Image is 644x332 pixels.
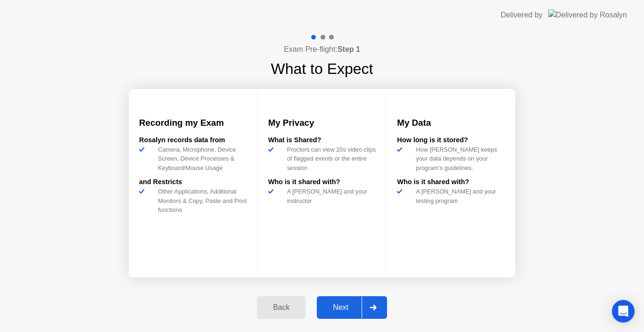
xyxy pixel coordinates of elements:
h3: My Data [397,116,505,130]
button: Back [257,296,305,319]
div: How long is it stored? [397,135,505,146]
div: Other Applications, Additional Monitors & Copy, Paste and Print functions [154,187,247,214]
div: A [PERSON_NAME] and your testing program [412,187,505,205]
div: Rosalyn records data from [139,135,247,146]
h3: My Privacy [268,116,376,130]
div: Delivered by [501,9,543,21]
div: Who is it shared with? [397,177,505,187]
h4: Exam Pre-flight: [284,44,360,55]
div: Open Intercom Messenger [612,300,635,323]
div: A [PERSON_NAME] and your instructor [283,187,376,205]
div: and Restricts [139,177,247,187]
div: Back [260,303,303,312]
div: Camera, Microphone, Device Screen, Device Processes & Keyboard/Mouse Usage [154,145,247,172]
h1: What to Expect [271,57,373,80]
h3: Recording my Exam [139,116,247,130]
b: Step 1 [338,45,360,53]
div: Proctors can view 20s video clips of flagged events or the entire session [283,145,376,172]
div: Next [320,303,362,312]
div: How [PERSON_NAME] keeps your data depends on your program’s guidelines. [412,145,505,172]
button: Next [317,296,387,319]
div: Who is it shared with? [268,177,376,187]
div: What is Shared? [268,135,376,146]
img: Delivered by Rosalyn [548,9,627,20]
